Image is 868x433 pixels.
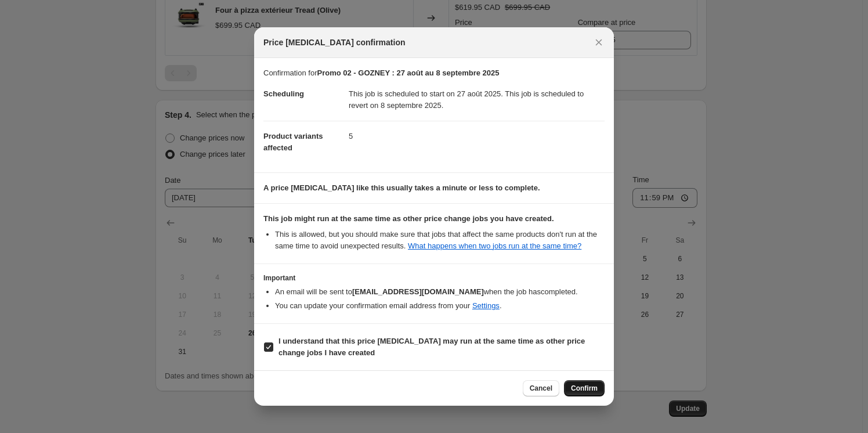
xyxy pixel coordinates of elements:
[349,79,605,121] dd: This job is scheduled to start on 27 août 2025. This job is scheduled to revert on 8 septembre 2025.
[263,273,605,283] h3: Important
[408,241,581,250] a: What happens when two jobs run at the same time?
[263,89,304,98] span: Scheduling
[564,380,605,396] button: Confirm
[275,286,605,298] li: An email will be sent to when the job has completed .
[275,300,605,312] li: You can update your confirmation email address from your .
[591,34,607,50] button: Close
[263,214,554,223] b: This job might run at the same time as other price change jobs you have created.
[571,384,598,393] span: Confirm
[472,301,500,310] a: Settings
[523,380,559,396] button: Cancel
[530,384,552,393] span: Cancel
[263,132,323,152] span: Product variants affected
[263,37,406,48] span: Price [MEDICAL_DATA] confirmation
[263,183,540,192] b: A price [MEDICAL_DATA] like this usually takes a minute or less to complete.
[352,287,484,296] b: [EMAIL_ADDRESS][DOMAIN_NAME]
[349,121,605,151] dd: 5
[279,337,585,357] b: I understand that this price [MEDICAL_DATA] may run at the same time as other price change jobs I...
[263,67,605,79] p: Confirmation for
[275,229,605,252] li: This is allowed, but you should make sure that jobs that affect the same products don ' t run at ...
[317,68,499,77] b: Promo 02 - GOZNEY : 27 août au 8 septembre 2025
